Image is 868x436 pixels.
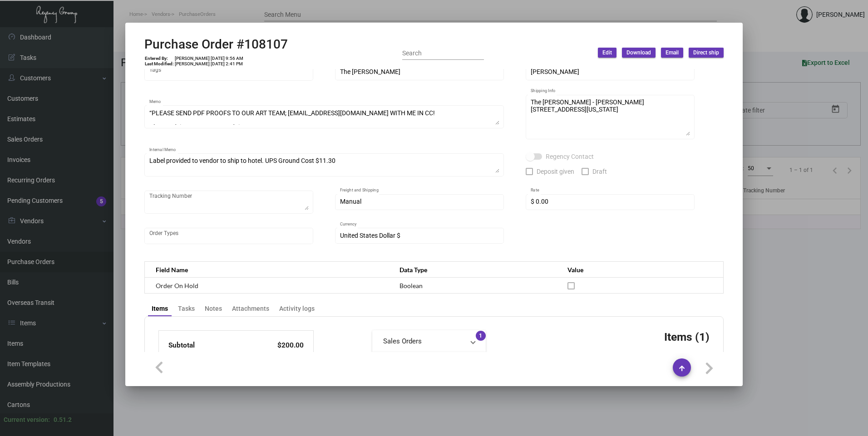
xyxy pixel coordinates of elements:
td: Last Modified: [144,61,174,67]
td: Entered By: [144,56,174,61]
div: Activity logs [279,304,315,314]
span: Download [626,49,651,57]
span: Email [666,49,679,57]
button: Email [661,48,683,58]
span: Regency Contact [546,151,594,162]
span: Deposit given [537,166,574,177]
span: Draft [592,166,607,177]
mat-expansion-panel-header: Sales Orders [372,330,486,352]
div: Items [152,304,168,314]
div: Notes [205,304,222,314]
td: [PERSON_NAME] [DATE] 9:56 AM [174,56,244,61]
button: Download [622,48,656,58]
th: Field Name [145,262,391,278]
h3: Items (1) [664,330,710,343]
mat-panel-title: Sales Orders [383,336,464,347]
span: Direct ship [693,49,719,57]
div: Tasks [178,304,195,314]
td: $0.00 [256,351,304,363]
td: $200.00 [256,340,304,351]
span: Manual [340,198,361,205]
h2: Purchase Order #108107 [144,37,288,52]
td: Subtotal [168,340,256,351]
th: Value [558,262,723,278]
div: Attachments [232,304,269,314]
span: Order On Hold [156,282,198,289]
td: Discount [168,351,256,363]
div: 0.51.2 [54,415,72,425]
span: Edit [602,49,612,57]
div: Current version: [4,415,50,425]
th: Data Type [390,262,558,278]
span: Boolean [399,282,423,289]
button: Edit [598,48,616,58]
td: [PERSON_NAME] [DATE] 2:41 PM [174,61,244,67]
button: Direct ship [689,48,724,58]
